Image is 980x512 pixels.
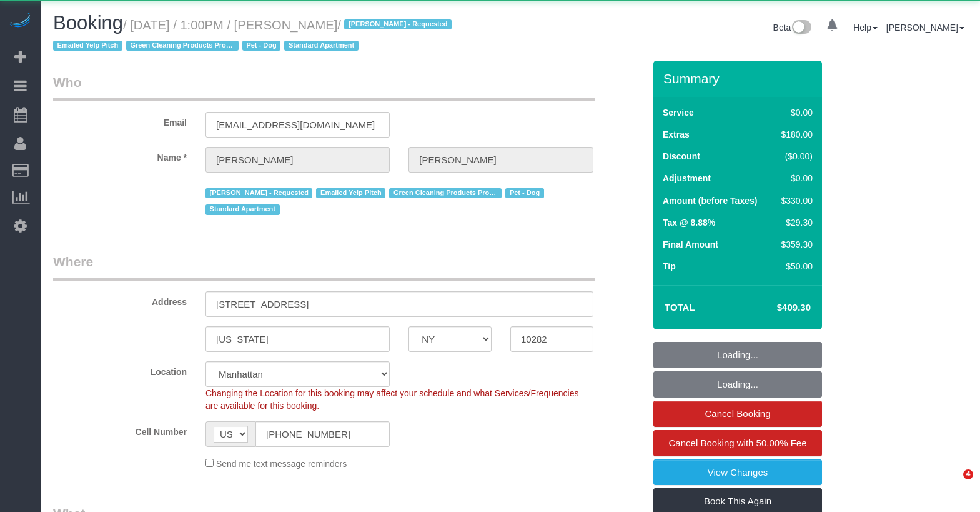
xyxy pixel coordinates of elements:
[653,401,822,427] a: Cancel Booking
[316,188,385,198] span: Emailed Yelp Pitch
[205,147,390,173] input: First Name
[773,23,812,33] a: Beta
[776,128,813,141] div: $180.00
[53,253,595,281] legend: Where
[255,421,390,447] input: Cell Number
[963,469,973,479] span: 4
[242,41,280,51] span: Pet - Dog
[44,147,196,164] label: Name *
[776,106,813,119] div: $0.00
[205,188,312,198] span: [PERSON_NAME] - Requested
[205,388,578,411] span: Changing the Location for this booking may affect your schedule and what Services/Frequencies are...
[663,172,711,184] label: Adjustment
[205,112,390,138] input: Email
[776,238,813,251] div: $359.30
[653,430,822,456] a: Cancel Booking with 50.00% Fee
[344,19,451,29] span: [PERSON_NAME] - Requested
[663,238,718,251] label: Final Amount
[663,106,694,119] label: Service
[205,326,390,352] input: City
[663,194,757,207] label: Amount (before Taxes)
[853,23,878,33] a: Help
[663,260,676,273] label: Tip
[389,188,502,198] span: Green Cleaning Products Provided
[776,150,813,163] div: ($0.00)
[663,128,690,141] label: Extras
[740,303,811,313] h4: $409.30
[53,41,122,51] span: Emailed Yelp Pitch
[44,291,196,308] label: Address
[776,194,813,207] div: $330.00
[663,71,816,86] h3: Summary
[938,469,968,499] iframe: Intercom live chat
[216,459,347,469] span: Send me text message reminders
[776,216,813,229] div: $29.30
[53,18,455,53] small: / [DATE] / 1:00PM / [PERSON_NAME]
[669,438,807,448] span: Cancel Booking with 50.00% Fee
[53,73,595,101] legend: Who
[44,361,196,378] label: Location
[44,421,196,438] label: Cell Number
[44,112,196,129] label: Email
[776,260,813,273] div: $50.00
[505,188,543,198] span: Pet - Dog
[665,302,695,313] strong: Total
[408,147,593,173] input: Last Name
[791,20,811,36] img: New interface
[663,150,700,163] label: Discount
[776,172,813,184] div: $0.00
[205,204,280,214] span: Standard Apartment
[663,216,715,229] label: Tax @ 8.88%
[7,13,32,30] img: Automaid Logo
[886,23,964,33] a: [PERSON_NAME]
[53,12,123,34] span: Booking
[653,459,822,486] a: View Changes
[126,41,239,51] span: Green Cleaning Products Provided
[284,41,359,51] span: Standard Apartment
[510,326,593,352] input: Zip Code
